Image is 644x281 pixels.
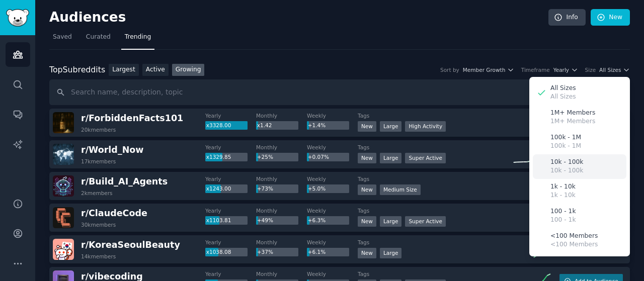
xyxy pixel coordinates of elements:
p: All Sizes [550,92,576,102]
span: +49% [257,217,273,223]
div: Large [380,248,402,258]
img: KoreaSeoulBeauty [53,239,74,260]
div: New [358,153,376,163]
span: All Sizes [599,66,621,73]
button: Member Growth [463,66,514,73]
div: New [358,184,376,195]
img: GummySearch logo [6,9,29,27]
dt: Tags [358,207,510,214]
dt: Yearly [205,175,256,182]
a: Saved [49,29,75,50]
p: 100 - 1k [550,207,576,216]
button: Yearly [553,66,578,73]
dt: Yearly [205,207,256,214]
div: 30k members [81,221,116,228]
div: Timeframe [521,66,550,73]
dt: Weekly [307,112,358,119]
div: New [358,216,376,227]
span: x1103.81 [206,217,231,223]
a: Active [142,64,169,76]
p: <100 Members [550,240,598,249]
div: Large [380,153,402,163]
div: Large [380,216,402,227]
a: Info [548,9,586,26]
span: x1038.08 [206,249,231,255]
a: New [591,9,630,26]
span: r/ ClaudeCode [81,208,147,218]
a: Curated [83,29,114,50]
span: r/ ForbiddenFacts101 [81,113,183,123]
span: +25% [257,154,273,160]
div: Large [380,121,402,132]
div: Size [585,66,596,73]
dt: Tags [358,175,510,182]
p: 10k - 100k [550,158,583,167]
div: 17k members [81,158,116,165]
dt: Yearly [205,270,256,277]
p: All Sizes [550,84,576,93]
dt: Yearly [205,144,256,151]
span: r/ KoreaSeoulBeauty [81,240,180,250]
span: Yearly [553,66,569,73]
div: Medium Size [380,184,421,195]
a: Trending [121,29,154,50]
span: +37% [257,249,273,255]
a: Growing [172,64,205,76]
dt: Weekly [307,270,358,277]
div: Super Active [405,216,446,227]
button: All Sizes [599,66,630,73]
dt: Monthly [256,207,307,214]
p: 100k - 1M [550,133,581,142]
dt: Yearly [205,112,256,119]
dt: Monthly [256,175,307,182]
h2: Audiences [49,10,548,26]
dt: Tags [358,239,510,246]
dt: Yearly [205,239,256,246]
span: r/ Build_AI_Agents [81,176,168,186]
a: Largest [109,64,139,76]
span: +5.0% [308,185,326,192]
img: ForbiddenFacts101 [53,112,74,133]
div: New [358,248,376,258]
dt: Monthly [256,144,307,151]
dt: Weekly [307,239,358,246]
span: x3328.00 [206,122,231,128]
span: x1243.00 [206,185,231,192]
dt: Tags [358,144,510,151]
span: +6.1% [308,249,326,255]
p: 1M+ Members [550,109,595,118]
span: Saved [53,33,72,42]
span: Trending [125,33,151,42]
span: +73% [257,185,273,192]
span: Curated [86,33,111,42]
p: 1M+ Members [550,117,595,126]
dt: Weekly [307,175,358,182]
dt: Monthly [256,270,307,277]
div: Super Active [405,153,446,163]
span: +0.07% [308,154,329,160]
img: Build_AI_Agents [53,175,74,197]
div: 2k members [81,190,113,197]
div: High Activity [405,121,446,132]
input: Search name, description, topic [49,79,630,105]
img: ClaudeCode [53,207,74,228]
div: 14k members [81,253,116,260]
span: x1329.85 [206,154,231,160]
dt: Monthly [256,239,307,246]
dt: Weekly [307,144,358,151]
div: 20k members [81,126,116,133]
p: 10k - 100k [550,166,583,175]
span: Member Growth [463,66,506,73]
img: World_Now [53,144,74,165]
dt: Tags [358,270,510,277]
span: +6.3% [308,217,326,223]
span: r/ World_Now [81,145,143,155]
div: New [358,121,376,132]
div: Sort by [440,66,459,73]
div: Top Subreddits [49,64,105,76]
p: <100 Members [550,232,598,241]
span: +1.4% [308,122,326,128]
p: 1k - 10k [550,182,576,192]
dt: Monthly [256,112,307,119]
p: 1k - 10k [550,191,576,200]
